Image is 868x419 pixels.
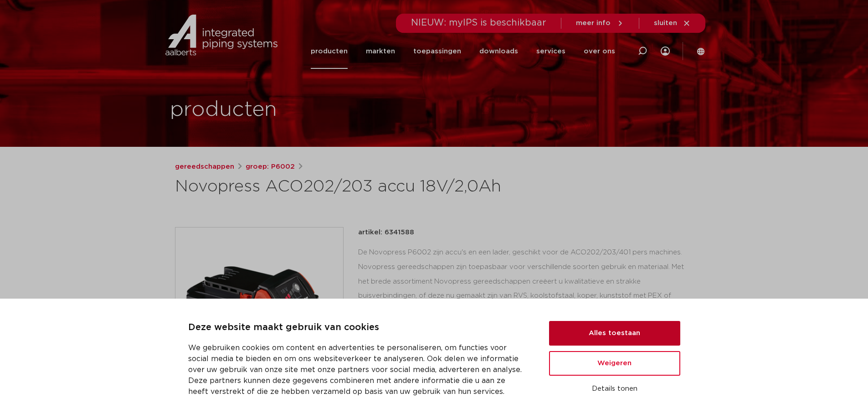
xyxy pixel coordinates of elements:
[549,321,680,346] button: Alles toestaan
[175,161,234,172] a: gereedschappen
[479,34,518,69] a: downloads
[366,34,395,69] a: markten
[413,34,461,69] a: toepassingen
[411,18,546,27] span: NIEUW: myIPS is beschikbaar
[576,19,624,27] a: meer info
[188,342,527,397] p: We gebruiken cookies om content en advertenties te personaliseren, om functies voor social media ...
[654,19,691,27] a: sluiten
[311,34,348,69] a: producten
[576,20,611,26] span: meer info
[549,381,680,397] button: Details tonen
[170,95,277,124] h1: producten
[175,176,517,198] h1: Novopress ACO202/203 accu 18V/2,0Ah
[246,161,295,172] a: groep: P6002
[188,321,527,335] p: Deze website maakt gebruik van cookies
[358,245,693,318] div: De Novopress P6002 zijn accu's en een lader, geschikt voor de ACO202/203/401 pers machines. Novop...
[536,34,565,69] a: services
[175,228,343,395] img: Product Image for Novopress ACO202/203 accu 18V/2,0Ah
[654,20,677,26] span: sluiten
[311,34,615,69] nav: Menu
[549,351,680,376] button: Weigeren
[584,34,615,69] a: over ons
[358,227,414,238] p: artikel: 6341588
